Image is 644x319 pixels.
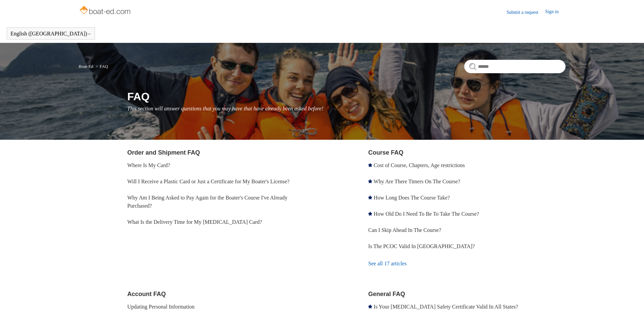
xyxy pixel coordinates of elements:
a: See all 17 articles [368,255,565,273]
a: Sign in [545,8,565,16]
a: Why Am I Being Asked to Pay Again for the Boater's Course I've Already Purchased? [127,195,288,209]
a: Will I Receive a Plastic Card or Just a Certificate for My Boater's License? [127,179,290,184]
svg: Promoted article [368,163,372,167]
a: Boat-Ed [79,64,93,69]
img: Boat-Ed Help Center home page [79,4,133,18]
button: English ([GEOGRAPHIC_DATA]) [10,31,91,37]
a: Course FAQ [368,149,403,156]
li: Boat-Ed [79,64,95,69]
input: Search [464,60,566,73]
a: How Long Does The Course Take? [374,195,450,201]
a: Why Are There Timers On The Course? [374,179,460,184]
a: Account FAQ [127,291,166,297]
svg: Promoted article [368,304,372,309]
li: FAQ [94,64,108,69]
p: This section will answer questions that you may have that have already been asked before! [127,105,566,113]
svg: Promoted article [368,212,372,216]
a: Is The PCOC Valid In [GEOGRAPHIC_DATA]? [368,243,475,249]
a: Where Is My Card? [127,162,170,168]
svg: Promoted article [368,179,372,183]
h1: FAQ [127,88,566,105]
a: General FAQ [368,291,405,297]
a: Cost of Course, Chapters, Age restrictions [374,162,465,168]
a: What Is the Delivery Time for My [MEDICAL_DATA] Card? [127,219,262,225]
a: Is Your [MEDICAL_DATA] Safety Certificate Valid In All States? [374,304,518,310]
a: Updating Personal Information [127,304,195,310]
a: Submit a request [506,9,545,16]
a: Order and Shipment FAQ [127,149,200,156]
a: Can I Skip Ahead In The Course? [368,227,441,233]
a: How Old Do I Need To Be To Take The Course? [374,211,479,217]
svg: Promoted article [368,195,372,200]
div: Live chat [621,296,639,314]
